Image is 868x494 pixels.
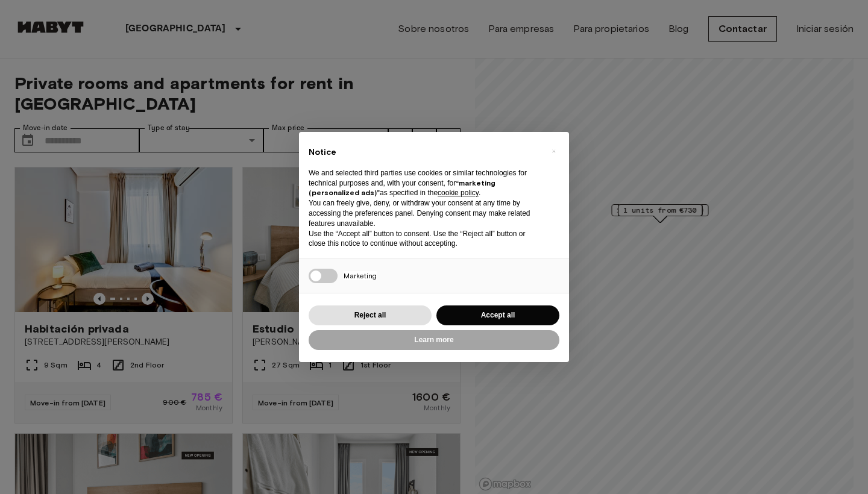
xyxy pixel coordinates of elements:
button: Close this notice [544,142,563,161]
a: cookie policy [438,189,479,197]
p: Use the “Accept all” button to consent. Use the “Reject all” button or close this notice to conti... [309,229,540,249]
h2: Notice [309,146,540,158]
p: You can freely give, deny, or withdraw your consent at any time by accessing the preferences pane... [309,198,540,228]
button: Learn more [309,330,559,350]
span: Marketing [344,271,377,280]
p: We and selected third parties use cookies or similar technologies for technical purposes and, wit... [309,168,540,198]
button: Accept all [436,305,559,325]
span: × [552,144,556,158]
strong: “marketing (personalized ads)” [309,178,495,198]
button: Reject all [309,305,432,325]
